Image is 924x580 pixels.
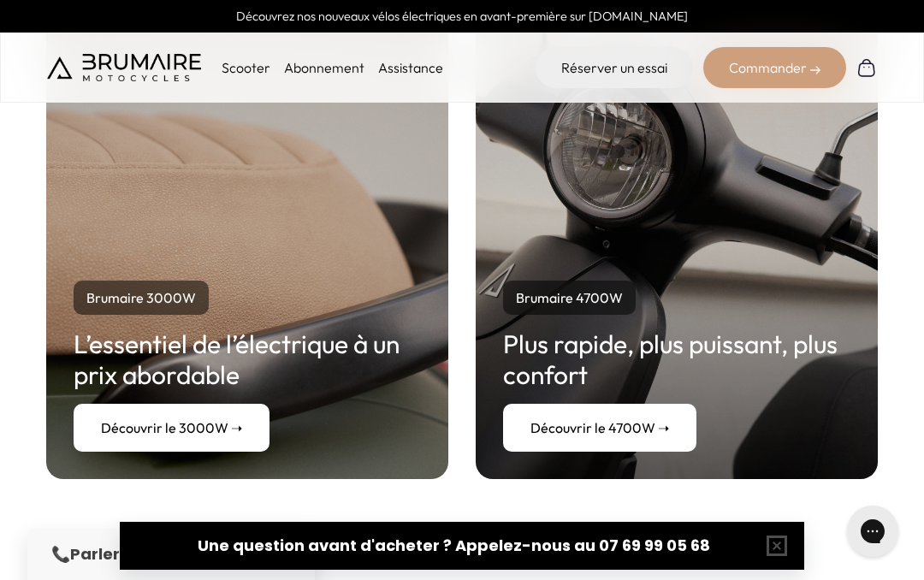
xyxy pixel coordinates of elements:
[74,404,269,452] a: Découvrir le 3000W ➝
[856,57,877,78] img: Panier
[503,404,696,452] a: Découvrir le 4700W ➝
[74,281,209,315] p: Brumaire 3000W
[536,47,693,88] a: Réserver un essai
[47,54,201,81] img: Brumaire Motocycles
[838,500,907,563] iframe: Gorgias live chat messenger
[74,328,421,390] h2: L’essentiel de l’électrique à un prix abordable
[810,65,820,75] img: right-arrow-2.png
[284,59,364,76] a: Abonnement
[503,281,636,315] p: Brumaire 4700W
[378,59,443,76] a: Assistance
[703,47,846,88] div: Commander
[222,57,270,78] p: Scooter
[503,328,850,390] h2: Plus rapide, plus puissant, plus confort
